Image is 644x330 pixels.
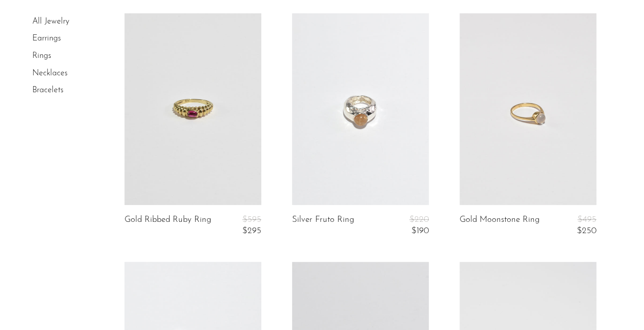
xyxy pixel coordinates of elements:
[460,215,539,236] a: Gold Moonstone Ring
[32,86,64,94] a: Bracelets
[577,226,596,235] span: $250
[242,215,261,224] span: $595
[32,17,69,26] a: All Jewelry
[32,69,68,77] a: Necklaces
[409,215,429,224] span: $220
[124,215,211,236] a: Gold Ribbed Ruby Ring
[242,226,261,235] span: $295
[577,215,596,224] span: $495
[292,215,354,236] a: Silver Fruto Ring
[411,226,429,235] span: $190
[32,34,61,43] a: Earrings
[32,52,51,60] a: Rings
